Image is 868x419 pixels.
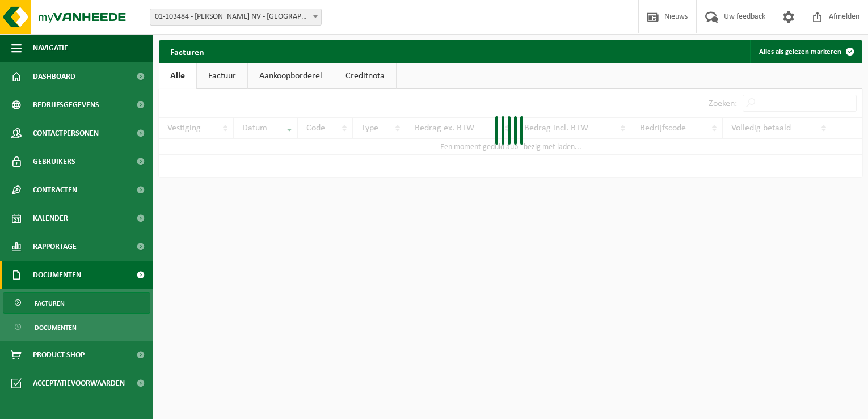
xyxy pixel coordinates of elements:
span: Kalender [33,204,68,232]
span: Navigatie [33,34,68,62]
a: Alle [159,63,196,89]
span: Documenten [33,261,81,289]
a: Factuur [197,63,247,89]
a: Creditnota [334,63,396,89]
button: Alles als gelezen markeren [750,40,861,63]
span: Dashboard [33,62,75,91]
span: 01-103484 - VANLERBERGHE NV - ZONNEBEKE [150,9,321,25]
span: Gebruikers [33,147,75,176]
h2: Facturen [159,40,216,62]
a: Aankoopborderel [248,63,334,89]
span: Contracten [33,176,77,204]
span: Acceptatievoorwaarden [33,369,125,397]
span: 01-103484 - VANLERBERGHE NV - ZONNEBEKE [150,9,322,26]
span: Product Shop [33,341,85,369]
span: Contactpersonen [33,119,99,147]
span: Documenten [35,317,77,338]
span: Facturen [35,293,65,314]
a: Documenten [3,316,150,338]
span: Rapportage [33,232,77,261]
span: Bedrijfsgegevens [33,91,99,119]
a: Facturen [3,292,150,314]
